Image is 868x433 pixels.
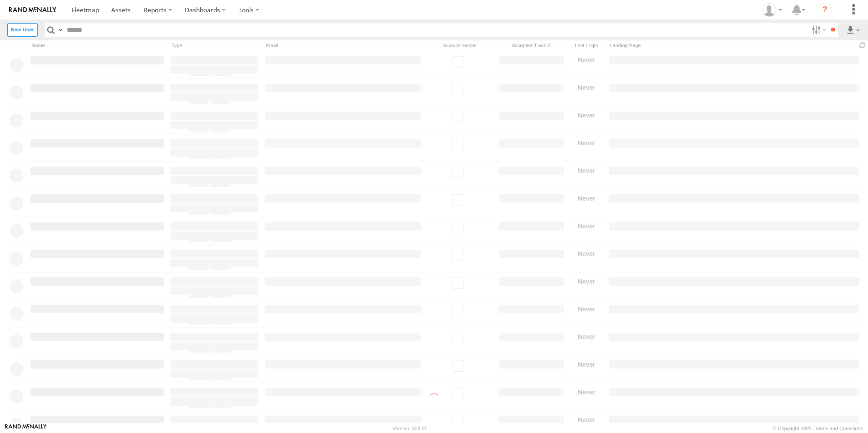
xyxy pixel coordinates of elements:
[818,3,832,17] i: ?
[808,23,828,36] label: Search Filter Options
[29,41,165,50] div: Name
[5,424,47,433] a: Visit our Website
[607,41,853,50] div: Landing Page
[169,41,260,50] div: Type
[815,426,863,431] a: Terms and Conditions
[498,41,566,50] div: Has user accepted Terms and Conditions
[393,426,427,431] div: Version: 308.01
[57,23,64,36] label: Search Query
[759,3,785,17] div: Ed Pruneda
[773,426,863,431] div: © Copyright 2025 -
[263,41,422,50] div: Email
[569,41,604,50] div: Last Login
[426,41,494,50] div: Account Holder
[845,23,861,36] label: Export results as...
[7,23,38,36] label: Create New User
[9,7,56,13] img: rand-logo.svg
[857,41,868,50] span: Refresh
